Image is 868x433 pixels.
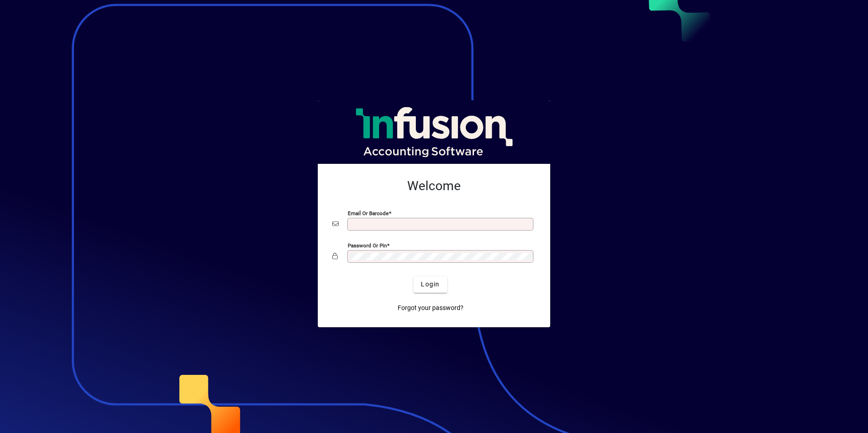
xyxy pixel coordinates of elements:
mat-label: Email or Barcode [348,210,389,216]
span: Forgot your password? [398,303,464,313]
mat-label: Password or Pin [348,242,387,248]
h2: Welcome [332,178,536,194]
span: Login [421,280,439,289]
a: Forgot your password? [394,300,467,316]
button: Login [414,276,447,293]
